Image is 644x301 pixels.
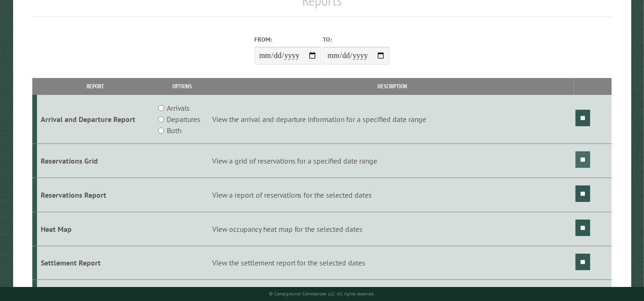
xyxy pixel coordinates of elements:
label: Both [167,125,181,136]
td: Settlement Report [37,246,154,280]
label: Departures [167,114,201,125]
label: To: [323,35,390,44]
td: Reservations Report [37,178,154,212]
label: From: [255,35,321,44]
th: Description [210,78,574,94]
label: Arrivals [167,102,190,114]
td: View occupancy heat map for the selected dates [210,212,574,246]
td: Reservations Grid [37,144,154,178]
td: View the settlement report for the selected dates [210,246,574,280]
small: © Campground Commander LLC. All rights reserved. [269,291,375,297]
td: View a grid of reservations for a specified date range [210,144,574,178]
td: Heat Map [37,212,154,246]
th: Options [154,78,210,94]
th: Report [37,78,154,94]
td: View the arrival and departure information for a specified date range [210,95,574,144]
td: Arrival and Departure Report [37,95,154,144]
td: View a report of reservations for the selected dates [210,178,574,212]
